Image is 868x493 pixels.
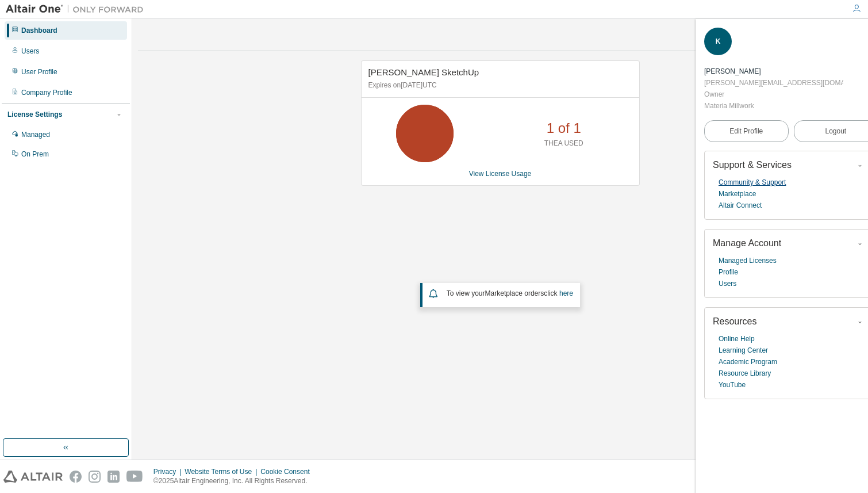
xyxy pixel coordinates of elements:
span: Edit Profile [729,127,763,136]
div: Company Profile [21,88,72,97]
a: Edit Profile [704,120,789,142]
div: Materia Millwork [704,100,843,112]
a: YouTube [719,379,746,391]
img: youtube.svg [126,471,143,483]
div: Website Terms of Use [185,467,260,476]
span: Support & Services [713,160,792,170]
img: facebook.svg [70,471,82,483]
div: Users [21,47,39,56]
a: Altair Connect [719,200,762,211]
a: here [559,289,573,297]
div: Cookie Consent [260,467,316,476]
span: [PERSON_NAME] SketchUp [368,67,479,77]
p: 1 of 1 [547,119,581,138]
span: Manage Account [713,238,781,248]
div: Dashboard [21,26,57,35]
a: Users [719,278,736,289]
span: K [716,37,721,45]
div: Privacy [153,467,185,476]
a: Marketplace [719,188,756,200]
img: Altair One [6,3,149,15]
img: altair_logo.svg [3,471,63,483]
img: linkedin.svg [107,471,120,483]
a: View License Usage [469,170,532,178]
a: Academic Program [719,356,777,368]
a: Online Help [719,333,755,345]
a: Community & Support [719,177,786,188]
a: Profile [719,266,738,278]
p: © 2025 Altair Engineering, Inc. All Rights Reserved. [153,476,317,486]
div: Ken DeCost [704,66,843,77]
p: Expires on [DATE] UTC [368,81,629,90]
a: Resource Library [719,368,771,379]
div: User Profile [21,67,57,77]
div: [PERSON_NAME][EMAIL_ADDRESS][DOMAIN_NAME] [704,77,843,89]
div: Owner [704,89,843,100]
span: To view your click [447,289,573,297]
a: Managed Licenses [719,255,777,266]
div: License Settings [7,110,62,119]
a: Learning Center [719,345,768,356]
img: instagram.svg [89,471,101,483]
span: Resources [713,316,756,326]
em: Marketplace orders [485,289,544,297]
p: THEA USED [544,139,583,148]
div: Managed [21,130,50,139]
div: On Prem [21,150,49,159]
span: Logout [825,125,846,137]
